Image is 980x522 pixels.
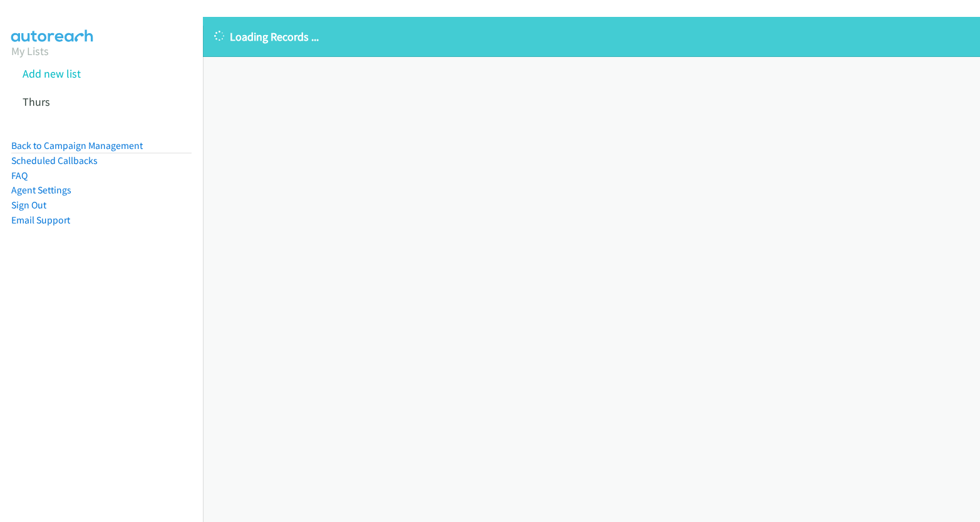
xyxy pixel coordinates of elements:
a: Sign Out [11,199,46,211]
p: Loading Records ... [214,28,969,45]
a: Email Support [11,214,70,226]
a: Thurs [23,95,50,109]
a: Add new list [23,66,81,81]
a: My Lists [11,44,49,58]
a: FAQ [11,170,28,182]
a: Back to Campaign Management [11,140,143,151]
a: Agent Settings [11,184,71,196]
a: Scheduled Callbacks [11,155,98,166]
